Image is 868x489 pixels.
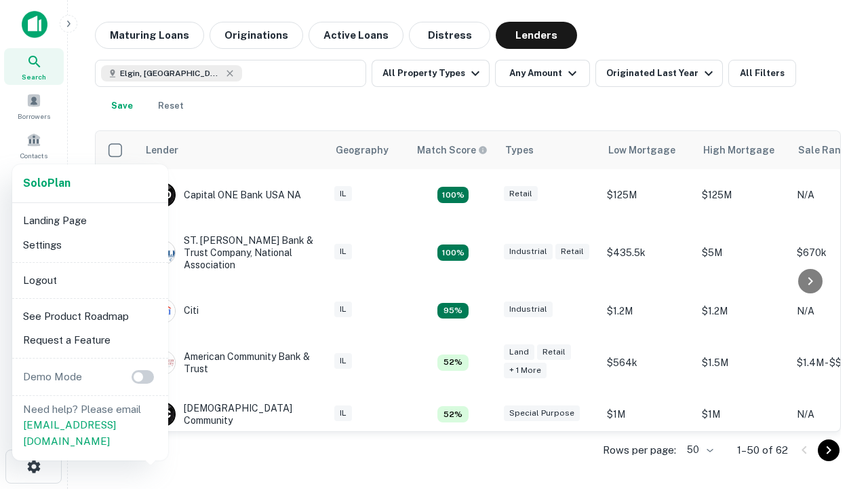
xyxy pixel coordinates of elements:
[800,380,868,446] iframe: Chat Widget
[23,401,157,450] p: Need help? Please email
[18,233,163,257] li: Settings
[23,177,71,189] strong: Solo Plan
[18,369,87,385] p: Demo Mode
[18,328,163,352] li: Request a Feature
[18,304,163,329] li: See Product Roadmap
[18,209,163,233] li: Landing Page
[23,419,116,447] a: [EMAIL_ADDRESS][DOMAIN_NAME]
[23,175,71,192] a: SoloPlan
[18,268,163,293] li: Logout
